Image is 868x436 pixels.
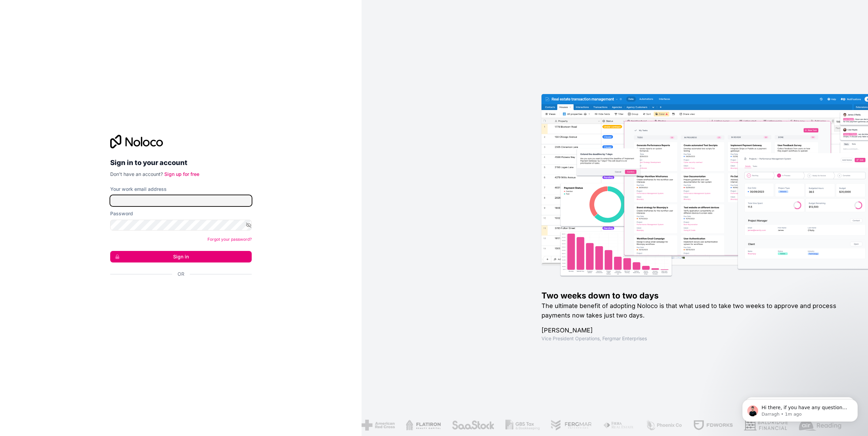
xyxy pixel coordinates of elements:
[110,195,252,206] input: Email address
[110,251,252,262] button: Sign in
[207,237,252,242] a: Forgot your password?
[732,385,868,433] iframe: Intercom notifications message
[541,335,846,342] h1: Vice President Operations , Fergmar Enterprises
[541,301,846,320] h2: The ultimate benefit of adopting Noloco is that what used to take two weeks to approve and proces...
[107,285,250,300] iframe: Sign in with Google Button
[110,186,167,193] label: Your work email address
[164,171,199,177] a: Sign up for free
[110,157,252,169] h2: Sign in to your account
[602,420,634,431] img: /assets/fiera-fwj2N5v4.png
[541,290,846,301] h1: Two weeks down to two days
[110,171,163,177] span: Don't have an account?
[404,420,439,431] img: /assets/flatiron-C8eUkumj.png
[360,420,393,431] img: /assets/american-red-cross-BAupjrZR.png
[110,220,252,231] input: Password
[541,326,846,335] h1: [PERSON_NAME]
[549,420,591,431] img: /assets/fergmar-CudnrXN5.png
[692,420,732,431] img: /assets/fdworks-Bi04fVtw.png
[178,271,184,277] span: Or
[110,210,133,217] label: Password
[644,420,681,431] img: /assets/phoenix-BREaitsQ.png
[450,420,493,431] img: /assets/saastock-C6Zbiodz.png
[504,420,538,431] img: /assets/gbstax-C-GtDUiK.png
